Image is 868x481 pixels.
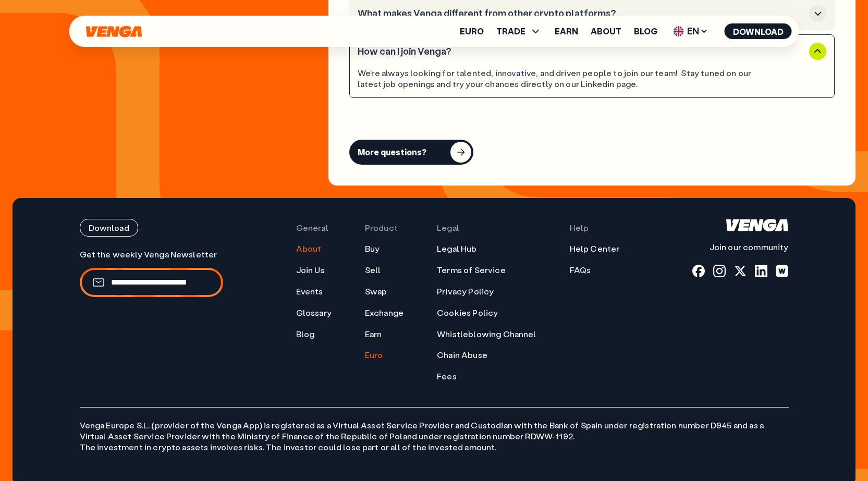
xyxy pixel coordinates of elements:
a: Swap [365,286,387,297]
a: Cookies Policy [437,307,498,318]
a: Glossary [296,307,332,318]
span: Product [365,223,398,233]
a: Privacy Policy [437,286,494,297]
span: Legal [437,223,459,233]
a: x [734,265,747,277]
a: Whistleblowing Channel [437,329,536,340]
button: How can I join Venga? [358,43,826,60]
a: Fees [437,371,457,382]
a: linkedin [755,265,767,277]
a: Earn [555,27,578,35]
a: Buy [365,243,380,254]
button: Download [725,23,792,39]
a: About [591,27,621,35]
a: Chain Abuse [437,350,487,361]
button: More questions? [349,140,473,165]
a: Download [80,219,223,237]
p: Venga Europe S.L. (provider of the Venga App) is registered as a Virtual Asset Service Provider a... [80,407,789,452]
span: TRADE [496,27,525,35]
a: Sell [365,265,381,276]
span: General [296,223,328,233]
p: Join our community [692,242,788,253]
a: warpcast [776,265,788,277]
img: flag-uk [674,26,684,36]
a: Legal Hub [437,243,476,254]
a: Exchange [365,307,404,318]
span: EN [670,23,712,40]
p: Get the weekly Venga Newsletter [80,249,223,260]
div: We’re always looking for talented, innovative, and driven people to join our team! Stay tuned on ... [358,68,767,90]
a: instagram [713,265,726,277]
h3: What makes Venga different from other crypto platforms? [358,8,805,19]
a: Help Center [570,243,620,254]
a: Events [296,286,323,297]
a: Blog [634,27,657,35]
a: About [296,243,322,254]
a: Earn [365,329,382,340]
svg: Home [726,219,788,231]
div: More questions? [358,147,426,157]
a: Blog [296,329,315,340]
a: Join Us [296,265,325,276]
a: Euro [460,27,484,35]
svg: Home [85,26,143,38]
button: Download [80,219,138,237]
a: Terms of Service [437,265,506,276]
a: Euro [365,350,383,361]
span: TRADE [496,25,542,38]
a: FAQs [570,265,591,276]
h3: How can I join Venga? [358,46,805,57]
a: fb [692,265,705,277]
span: Help [570,223,589,233]
button: What makes Venga different from other crypto platforms? [358,5,826,22]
